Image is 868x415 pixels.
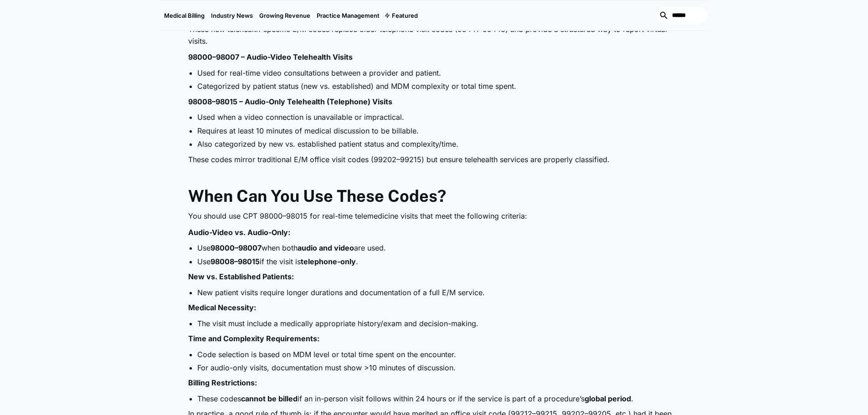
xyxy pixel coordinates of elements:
strong: Medical Necessity: [188,303,256,312]
strong: Time and Complexity Requirements: [188,334,319,343]
strong: global period [585,394,631,403]
strong: When Can You Use These Codes? [188,186,446,205]
strong: New vs. Established Patients: [188,272,294,281]
p: These new telehealth-specific E/M codes replace older telephone visit codes (99441–99443) and pro... [188,24,680,47]
p: ‍ [188,170,680,182]
strong: 98000–98007 [211,243,262,252]
li: Requires at least 10 minutes of medical discussion to be billable. [197,126,680,136]
a: Growing Revenue [256,0,313,31]
a: Medical Billing [161,0,208,31]
a: Practice Management [313,0,383,31]
strong: 98008–98015 [211,257,260,266]
li: Code selection is based on MDM level or total time spent on the encounter. [197,349,680,359]
p: You should use CPT 98000–98015 for real-time telemedicine visits that meet the following criteria: [188,210,680,222]
li: The visit must include a medically appropriate history/exam and decision-making. [197,318,680,328]
strong: cannot be billed [241,394,298,403]
p: These codes mirror traditional E/M office visit codes (99202–99215) but ensure telehealth service... [188,154,680,166]
strong: telephone-only [301,257,356,266]
strong: 98008–98015 – Audio-Only Telehealth (Telephone) Visits [188,97,392,106]
li: Use if the visit is . [197,256,680,266]
strong: 98000–98007 – Audio-Video Telehealth Visits [188,52,353,61]
strong: Audio-Video vs. Audio-Only: [188,228,290,237]
li: Used when a video connection is unavailable or impractical. [197,112,680,122]
li: New patient visits require longer durations and documentation of a full E/M service. [197,287,680,297]
li: Used for real-time video consultations between a provider and patient. [197,68,680,78]
div: Featured [392,12,418,19]
li: These codes if an in-person visit follows within 24 hours or if the service is part of a procedur... [197,394,680,404]
a: Industry News [208,0,256,31]
li: Categorized by patient status (new vs. established) and MDM complexity or total time spent. [197,81,680,91]
div: Featured [383,0,421,31]
li: Also categorized by new vs. established patient status and complexity/time. [197,139,680,149]
strong: Billing Restrictions: [188,378,257,387]
li: Use when both are used. [197,243,680,253]
li: For audio-only visits, documentation must show >10 minutes of discussion. [197,363,680,373]
strong: audio and video [298,243,354,252]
